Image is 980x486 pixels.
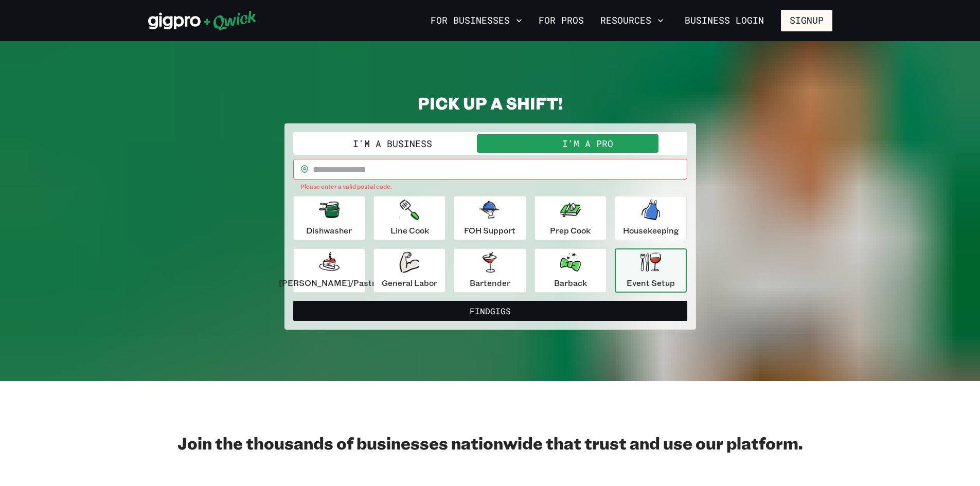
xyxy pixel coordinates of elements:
[284,93,696,113] h2: PICK UP A SHIFT!
[596,12,668,29] button: Resources
[295,134,490,153] button: I'm a Business
[426,12,526,29] button: For Businesses
[550,224,591,237] p: Prep Cook
[554,277,587,289] p: Barback
[627,277,675,289] p: Event Setup
[781,10,832,31] button: Signup
[279,277,380,289] p: [PERSON_NAME]/Pastry
[454,196,526,240] button: FOH Support
[373,248,446,293] button: General Labor
[148,433,832,453] h2: Join the thousands of businesses nationwide that trust and use our platform.
[454,248,526,293] button: Bartender
[490,134,685,153] button: I'm a Pro
[623,224,679,237] p: Housekeeping
[534,196,607,240] button: Prep Cook
[615,248,687,293] button: Event Setup
[373,196,446,240] button: Line Cook
[300,182,680,192] p: Please enter a valid postal code.
[390,224,429,237] p: Line Cook
[306,224,352,237] p: Dishwasher
[464,224,515,237] p: FOH Support
[293,196,365,240] button: Dishwasher
[534,248,607,293] button: Barback
[676,10,773,31] a: Business Login
[615,196,687,240] button: Housekeeping
[293,301,687,321] button: FindGigs
[534,12,588,29] a: For Pros
[470,277,510,289] p: Bartender
[382,277,437,289] p: General Labor
[293,248,365,293] button: [PERSON_NAME]/Pastry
